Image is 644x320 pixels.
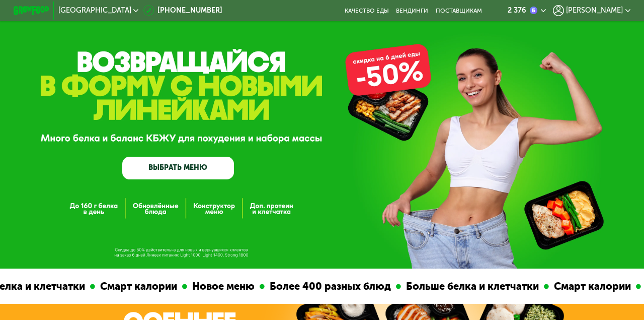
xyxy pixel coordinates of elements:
[396,7,428,14] a: Вендинги
[187,279,260,294] div: Новое меню
[122,157,233,179] a: ВЫБРАТЬ МЕНЮ
[566,7,623,14] span: [PERSON_NAME]
[95,279,182,294] div: Смарт калории
[508,7,526,14] div: 2 376
[345,7,389,14] a: Качество еды
[143,5,222,16] a: [PHONE_NUMBER]
[436,7,482,14] div: поставщикам
[401,279,544,294] div: Больше белка и клетчатки
[265,279,396,294] div: Более 400 разных блюд
[58,7,131,14] span: [GEOGRAPHIC_DATA]
[549,279,636,294] div: Смарт калории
